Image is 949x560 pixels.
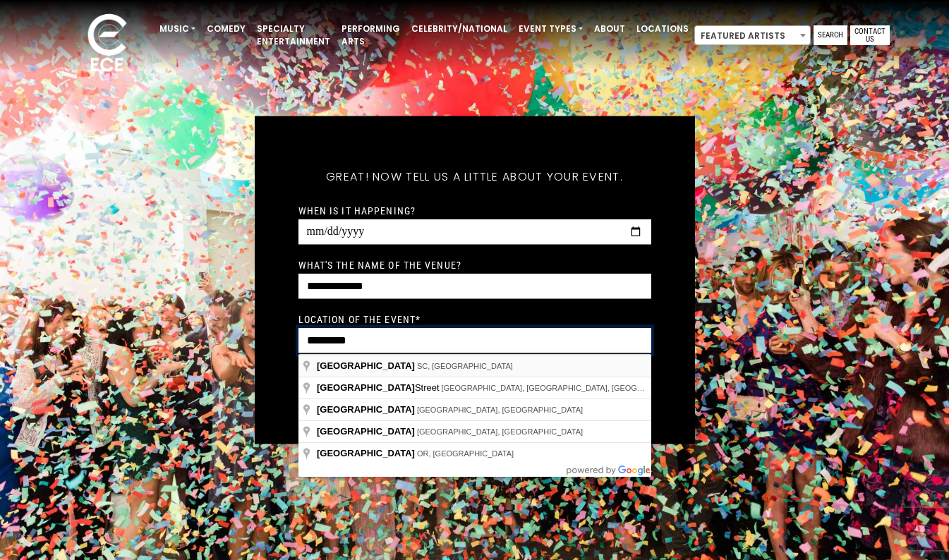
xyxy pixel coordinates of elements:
span: Featured Artists [695,26,810,46]
span: [GEOGRAPHIC_DATA], [GEOGRAPHIC_DATA], [GEOGRAPHIC_DATA] [442,384,693,392]
span: [GEOGRAPHIC_DATA] [317,448,415,458]
a: Celebrity/National [406,17,513,41]
a: Performing Arts [336,17,406,54]
a: Locations [631,17,694,41]
a: Search [814,25,847,45]
span: [GEOGRAPHIC_DATA], [GEOGRAPHIC_DATA] [417,427,583,436]
label: What's the name of the venue? [298,259,461,272]
span: [GEOGRAPHIC_DATA] [317,382,415,393]
a: About [588,17,631,41]
label: Location of the event [298,313,421,326]
span: [GEOGRAPHIC_DATA] [317,404,415,415]
a: Specialty Entertainment [251,17,336,54]
img: ece_new_logo_whitev2-1.png [72,10,143,78]
a: Contact Us [850,25,890,45]
span: Featured Artists [694,25,811,45]
span: Street [317,382,442,393]
span: [GEOGRAPHIC_DATA] [317,426,415,437]
a: Event Types [513,17,588,41]
span: OR, [GEOGRAPHIC_DATA] [417,449,514,458]
label: When is it happening? [298,205,416,217]
span: [GEOGRAPHIC_DATA] [317,360,415,371]
span: SC, [GEOGRAPHIC_DATA] [417,362,513,370]
span: [GEOGRAPHIC_DATA], [GEOGRAPHIC_DATA] [417,406,583,414]
a: Music [154,17,201,41]
a: Comedy [201,17,251,41]
h5: Great! Now tell us a little about your event. [298,152,651,202]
